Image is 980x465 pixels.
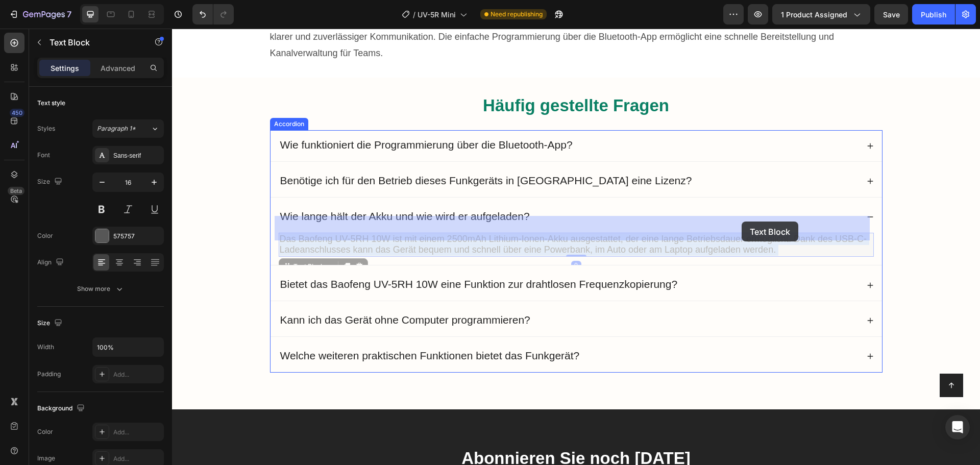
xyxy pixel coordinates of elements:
button: 7 [4,4,76,25]
div: Size [37,175,64,189]
div: Font [37,151,50,160]
div: Open Intercom Messenger [945,415,970,439]
button: Publish [912,4,955,25]
span: 1 product assigned [781,9,847,20]
div: Publish [921,9,946,20]
div: Show more [77,284,125,294]
button: Save [874,4,908,25]
div: 575757 [113,232,161,241]
div: Styles [37,124,55,133]
div: Align [37,256,66,270]
div: 450 [10,109,24,117]
div: Text style [37,99,65,108]
div: Color [37,231,53,240]
div: Color [37,427,53,436]
button: Paragraph 1* [92,119,164,138]
div: Size [37,316,64,330]
p: Text Block [50,36,136,48]
div: Image [37,454,55,463]
p: Advanced [101,63,135,74]
div: Padding [37,370,61,379]
p: Settings [51,63,79,74]
div: Add... [113,454,161,463]
iframe: Design area [172,29,980,465]
div: Undo/Redo [192,4,234,25]
p: 7 [67,8,71,20]
div: Background [37,402,87,415]
input: Auto [93,338,163,356]
span: UV-5R Mini [418,9,456,20]
div: Add... [113,428,161,437]
span: Paragraph 1* [97,124,136,133]
span: Save [883,10,900,19]
span: / [413,9,415,20]
div: Width [37,342,54,352]
button: Show more [37,280,164,298]
div: Sans-serif [113,151,161,160]
span: Need republishing [491,10,543,19]
div: Add... [113,370,161,379]
button: 1 product assigned [772,4,870,25]
div: Beta [8,187,24,195]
